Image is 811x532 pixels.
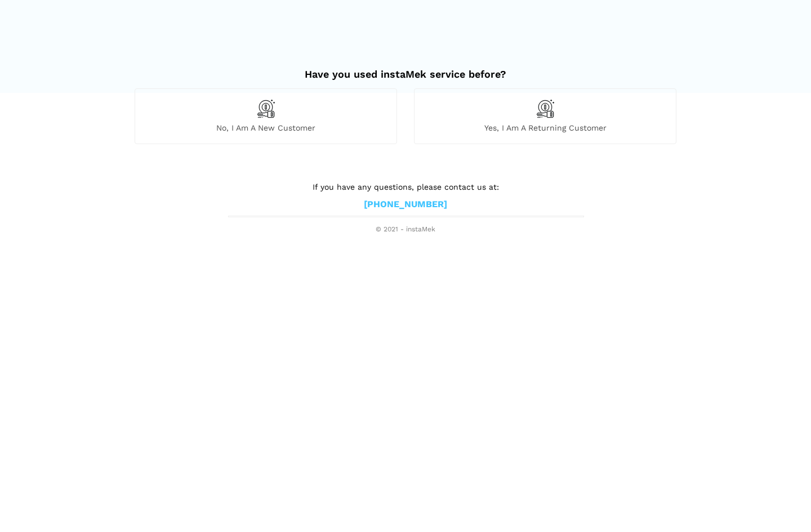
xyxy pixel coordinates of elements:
[228,225,583,234] span: © 2021 - instaMek
[364,199,447,211] a: [PHONE_NUMBER]
[135,57,676,81] h2: Have you used instaMek service before?
[415,123,676,133] span: Yes, I am a returning customer
[228,181,583,193] p: If you have any questions, please contact us at:
[135,123,396,133] span: No, I am a new customer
